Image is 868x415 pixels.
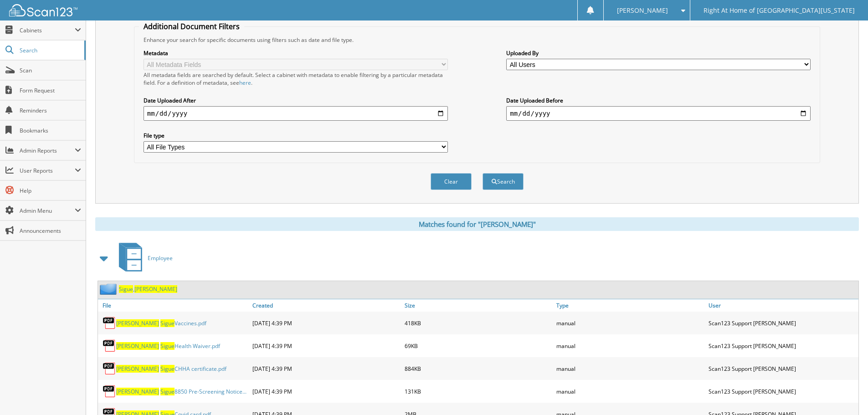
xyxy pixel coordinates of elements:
[103,362,116,375] img: PDF.png
[483,173,524,190] button: Search
[144,71,448,87] div: All metadata fields are searched by default. Select a cabinet with metadata to enable filtering b...
[20,167,75,174] span: User Reports
[116,342,220,350] a: [PERSON_NAME] SigueHealth Waiver.pdf
[100,283,119,295] img: folder2.png
[706,359,858,378] div: Scan123 Support [PERSON_NAME]
[116,342,159,350] span: [PERSON_NAME]
[402,359,555,378] div: 884KB
[139,36,815,44] div: Enhance your search for specific documents using filters such as date and file type.
[20,107,81,114] span: Reminders
[134,285,177,293] span: [PERSON_NAME]
[116,388,159,395] span: [PERSON_NAME]
[98,299,250,312] a: File
[119,285,133,293] span: Sigue
[250,299,402,312] a: Created
[706,382,858,400] div: Scan123 Support [PERSON_NAME]
[103,384,116,398] img: PDF.png
[139,21,244,31] legend: Additional Document Filters
[95,217,859,231] div: Matches found for "[PERSON_NAME]"
[116,319,159,327] span: [PERSON_NAME]
[506,97,811,104] label: Date Uploaded Before
[706,314,858,332] div: Scan123 Support [PERSON_NAME]
[20,147,75,154] span: Admin Reports
[113,240,173,276] a: Employee
[706,299,858,312] a: User
[20,26,75,34] span: Cabinets
[160,319,175,327] span: Sigue
[116,365,159,373] span: [PERSON_NAME]
[554,314,706,332] div: manual
[144,49,448,57] label: Metadata
[148,254,173,262] span: Employee
[554,359,706,378] div: manual
[20,207,75,215] span: Admin Menu
[20,187,81,195] span: Help
[822,371,868,415] iframe: Chat Widget
[116,365,226,373] a: [PERSON_NAME] SigueCHHA certificate.pdf
[116,319,206,327] a: [PERSON_NAME] SigueVaccines.pdf
[116,388,247,395] a: [PERSON_NAME] Sigue8850 Pre-Screening Notice...
[144,97,448,104] label: Date Uploaded After
[103,316,116,330] img: PDF.png
[431,173,472,190] button: Clear
[402,337,555,355] div: 69KB
[20,227,81,235] span: Announcements
[144,106,448,121] input: start
[144,132,448,139] label: File type
[402,314,555,332] div: 418KB
[402,299,555,312] a: Size
[250,337,402,355] div: [DATE] 4:39 PM
[250,359,402,378] div: [DATE] 4:39 PM
[20,67,81,74] span: Scan
[506,106,811,121] input: end
[160,365,175,373] span: Sigue
[239,79,251,87] a: here
[103,339,116,353] img: PDF.png
[20,46,80,54] span: Search
[554,337,706,355] div: manual
[402,382,555,400] div: 131KB
[160,342,175,350] span: Sigue
[250,382,402,400] div: [DATE] 4:39 PM
[554,299,706,312] a: Type
[617,8,668,13] span: [PERSON_NAME]
[119,285,177,293] a: Sigue,[PERSON_NAME]
[160,388,175,395] span: Sigue
[20,127,81,134] span: Bookmarks
[250,314,402,332] div: [DATE] 4:39 PM
[20,87,81,94] span: Form Request
[506,49,811,57] label: Uploaded By
[704,8,855,13] span: Right At Home of [GEOGRAPHIC_DATA][US_STATE]
[554,382,706,400] div: manual
[706,337,858,355] div: Scan123 Support [PERSON_NAME]
[9,4,77,16] img: scan123-logo-white.svg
